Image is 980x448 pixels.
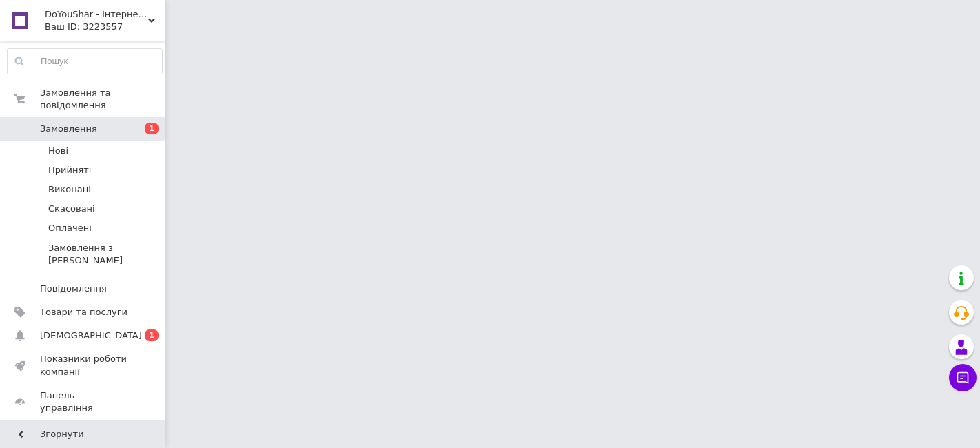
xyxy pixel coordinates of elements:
span: DoYouShar - інтернет-магазин товарів для свята [45,8,148,21]
span: Прийняті [48,164,91,176]
span: Замовлення з [PERSON_NAME] [48,242,161,267]
span: Повідомлення [40,283,107,295]
span: [DEMOGRAPHIC_DATA] [40,329,142,342]
span: 1 [145,123,159,134]
button: Чат з покупцем [949,364,977,391]
span: Панель управління [40,389,127,414]
span: Скасовані [48,203,95,215]
span: Нові [48,145,68,157]
span: Оплачені [48,222,92,234]
span: Замовлення [40,123,97,135]
span: Товари та послуги [40,306,127,318]
div: Ваш ID: 3223557 [45,21,165,33]
span: Замовлення та повідомлення [40,87,165,112]
span: 1 [145,329,159,341]
span: Виконані [48,183,91,196]
span: Показники роботи компанії [40,353,127,378]
input: Пошук [8,49,162,74]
